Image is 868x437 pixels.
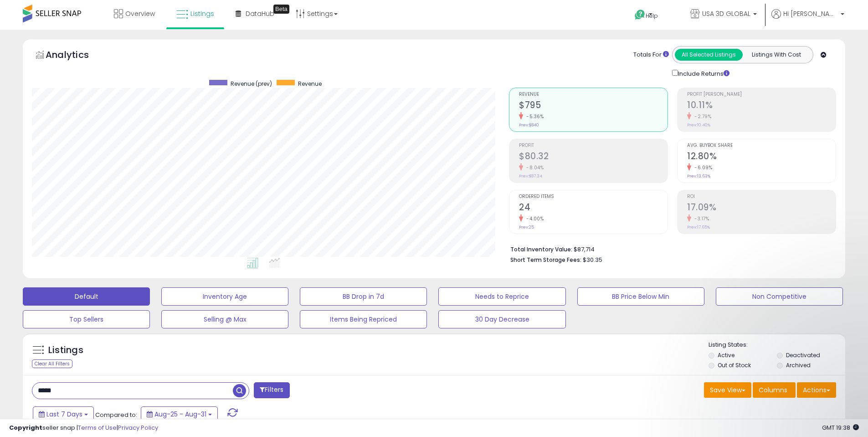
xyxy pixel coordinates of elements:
[665,68,740,78] div: Include Returns
[691,215,709,222] small: -3.17%
[687,202,836,214] h2: 17.09%
[646,12,658,20] span: Help
[687,151,836,163] h2: 12.80%
[190,9,214,18] span: Listings
[709,341,845,349] p: Listing States:
[519,173,542,179] small: Prev: $87.34
[523,164,544,171] small: -8.04%
[742,49,810,61] button: Listings With Cost
[300,287,427,306] button: BB Drop in 7d
[691,164,712,171] small: -6.09%
[48,344,83,357] h5: Listings
[687,122,710,128] small: Prev: 10.40%
[298,80,322,88] span: Revenue
[141,406,218,422] button: Aug-25 - Aug-31
[78,423,117,432] a: Terms of Use
[519,92,668,97] span: Revenue
[633,51,669,59] div: Totals For
[9,423,42,432] strong: Copyright
[691,113,711,120] small: -2.79%
[161,310,288,328] button: Selling @ Max
[523,113,544,120] small: -5.36%
[687,92,836,97] span: Profit [PERSON_NAME]
[771,9,844,30] a: Hi [PERSON_NAME]
[254,382,289,398] button: Filters
[438,287,565,306] button: Needs to Reprice
[687,224,710,230] small: Prev: 17.65%
[675,49,743,61] button: All Selected Listings
[519,194,668,199] span: Ordered Items
[786,361,811,369] label: Archived
[634,9,646,21] i: Get Help
[523,215,544,222] small: -4.00%
[510,245,572,253] b: Total Inventory Value:
[118,423,158,432] a: Privacy Policy
[627,2,676,30] a: Help
[718,361,751,369] label: Out of Stock
[46,410,82,419] span: Last 7 Days
[46,48,107,63] h5: Analytics
[687,100,836,112] h2: 10.11%
[300,310,427,328] button: Items Being Repriced
[519,202,668,214] h2: 24
[716,287,843,306] button: Non Competitive
[702,9,750,18] span: USA 3D GLOBAL
[687,194,836,199] span: ROI
[519,122,539,128] small: Prev: $840
[246,9,274,18] span: DataHub
[583,255,602,264] span: $30.35
[718,351,734,359] label: Active
[577,287,704,306] button: BB Price Below Min
[687,173,710,179] small: Prev: 13.63%
[438,310,565,328] button: 30 Day Decrease
[510,256,581,264] b: Short Term Storage Fees:
[510,243,829,254] li: $87,714
[231,80,272,88] span: Revenue (prev)
[519,100,668,112] h2: $795
[783,9,838,18] span: Hi [PERSON_NAME]
[519,143,668,148] span: Profit
[125,9,155,18] span: Overview
[23,287,150,306] button: Default
[519,224,534,230] small: Prev: 25
[32,359,72,368] div: Clear All Filters
[273,5,289,14] div: Tooltip anchor
[161,287,288,306] button: Inventory Age
[33,406,94,422] button: Last 7 Days
[786,351,820,359] label: Deactivated
[519,151,668,163] h2: $80.32
[23,310,150,328] button: Top Sellers
[687,143,836,148] span: Avg. Buybox Share
[154,410,206,419] span: Aug-25 - Aug-31
[9,424,158,432] div: seller snap | |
